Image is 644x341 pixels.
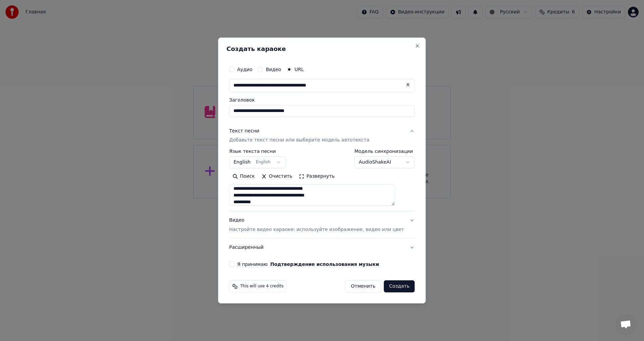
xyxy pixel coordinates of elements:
button: Я принимаю [270,262,379,267]
label: Заголовок [229,98,415,102]
label: Аудио [237,67,252,72]
button: Очистить [258,171,296,182]
div: Текст песни [229,128,259,134]
div: Видео [229,217,404,233]
button: Поиск [229,171,258,182]
label: Я принимаю [237,262,379,267]
label: Язык текста песни [229,149,285,154]
h2: Создать караоке [226,46,417,52]
button: ВидеоНастройте видео караоке: используйте изображение, видео или цвет [229,212,415,239]
button: Расширенный [229,239,415,256]
label: Модель синхронизации [355,149,415,154]
p: Добавьте текст песни или выберите модель автотекста [229,137,369,144]
label: URL [294,67,304,72]
button: Текст песниДобавьте текст песни или выберите модель автотекста [229,122,415,149]
div: Текст песниДобавьте текст песни или выберите модель автотекста [229,149,415,212]
button: Создать [384,280,415,292]
span: This will use 4 credits [240,284,283,289]
button: Отменить [345,280,381,292]
label: Видео [266,67,281,72]
button: Развернуть [296,171,338,182]
p: Настройте видео караоке: используйте изображение, видео или цвет [229,226,404,233]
